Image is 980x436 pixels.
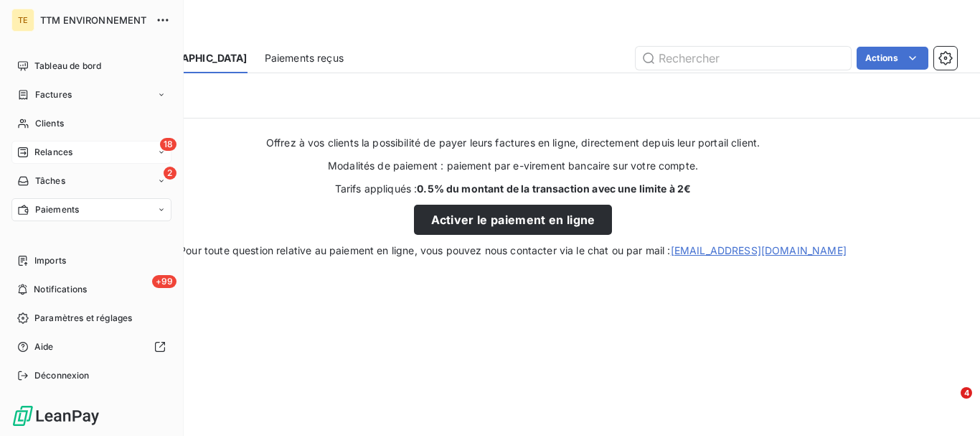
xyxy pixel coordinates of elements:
a: Paiements [11,198,171,221]
span: Pour toute question relative au paiement en ligne, vous pouvez nous contacter via le chat ou par ... [179,243,847,258]
span: TTM ENVIRONNEMENT [40,14,147,26]
a: Tableau de bord [11,55,171,78]
a: Factures [11,83,171,106]
span: Aide [34,340,54,353]
a: Clients [11,112,171,135]
span: Factures [35,88,72,101]
span: Notifications [34,283,87,296]
span: Modalités de paiement : paiement par e-virement bancaire sur votre compte. [328,159,698,173]
a: Imports [11,249,171,272]
a: 2Tâches [11,170,171,193]
a: [EMAIL_ADDRESS][DOMAIN_NAME] [671,244,847,256]
span: Tâches [35,175,65,187]
span: Relances [34,146,72,159]
span: Imports [34,254,66,267]
span: Tableau de bord [34,60,101,73]
span: 18 [160,138,176,151]
span: Déconnexion [34,369,90,382]
span: Tarifs appliqués : [335,182,692,196]
span: Paramètres et réglages [34,312,132,325]
span: Paiements [35,203,79,216]
span: +99 [152,275,176,288]
img: Logo LeanPay [11,404,100,427]
a: 18Relances [11,141,171,164]
span: Paiements reçus [265,51,344,65]
span: 2 [164,167,176,180]
span: Clients [35,117,64,130]
span: Offrez à vos clients la possibilité de payer leurs factures en ligne, directement depuis leur por... [266,136,760,150]
div: TE [11,9,34,32]
span: 4 [961,387,972,399]
iframe: Intercom live chat [931,387,966,422]
a: Aide [11,335,171,358]
input: Rechercher [636,47,851,70]
button: Activer le paiement en ligne [414,205,613,235]
strong: 0.5% du montant de la transaction avec une limite à 2€ [417,182,691,195]
a: Paramètres et réglages [11,307,171,330]
button: Actions [857,47,928,70]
